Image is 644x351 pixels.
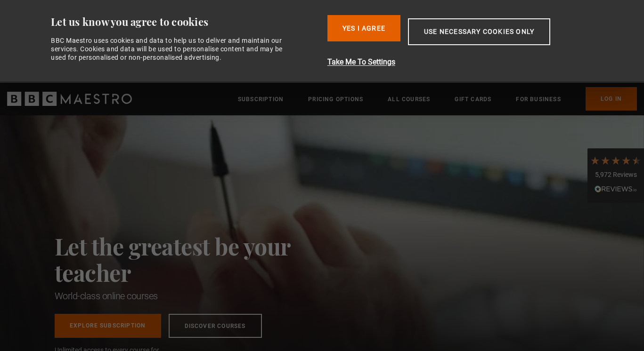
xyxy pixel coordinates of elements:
[327,15,400,41] button: Yes I Agree
[51,15,320,29] div: Let us know you agree to cookies
[388,95,430,104] a: All Courses
[587,148,644,203] div: 5,972 ReviewsRead All Reviews
[51,36,293,62] div: BBC Maestro uses cookies and data to help us to deliver and maintain our services. Cookies and da...
[586,87,637,111] a: Log In
[590,170,642,180] div: 5,972 Reviews
[516,95,561,104] a: For business
[55,233,333,286] h2: Let the greatest be your teacher
[308,95,363,104] a: Pricing Options
[455,95,491,104] a: Gift Cards
[238,95,284,104] a: Subscription
[55,289,333,303] h1: World-class online courses
[590,184,642,196] div: Read All Reviews
[595,185,637,192] img: REVIEWS.io
[327,56,600,68] button: Take Me To Settings
[238,87,637,111] nav: Primary
[7,92,132,106] svg: BBC Maestro
[408,18,550,45] button: Use necessary cookies only
[590,155,642,166] div: 4.7 Stars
